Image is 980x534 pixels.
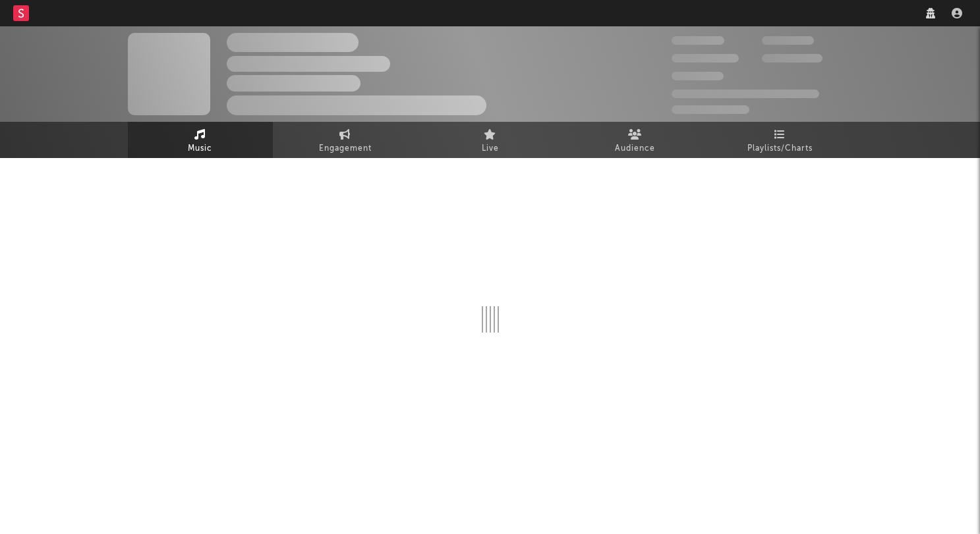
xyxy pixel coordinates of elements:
[563,122,708,158] a: Audience
[672,36,724,45] span: 300,000
[418,122,563,158] a: Live
[672,72,724,80] span: 100,000
[273,122,418,158] a: Engagement
[615,141,655,157] span: Audience
[482,141,499,157] span: Live
[319,141,372,157] span: Engagement
[672,90,819,98] span: 50,000,000 Monthly Listeners
[747,141,813,157] span: Playlists/Charts
[762,54,822,63] span: 1,000,000
[128,122,273,158] a: Music
[188,141,212,157] span: Music
[672,105,749,114] span: Jump Score: 85.0
[708,122,853,158] a: Playlists/Charts
[762,36,814,45] span: 100,000
[672,54,739,63] span: 50,000,000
